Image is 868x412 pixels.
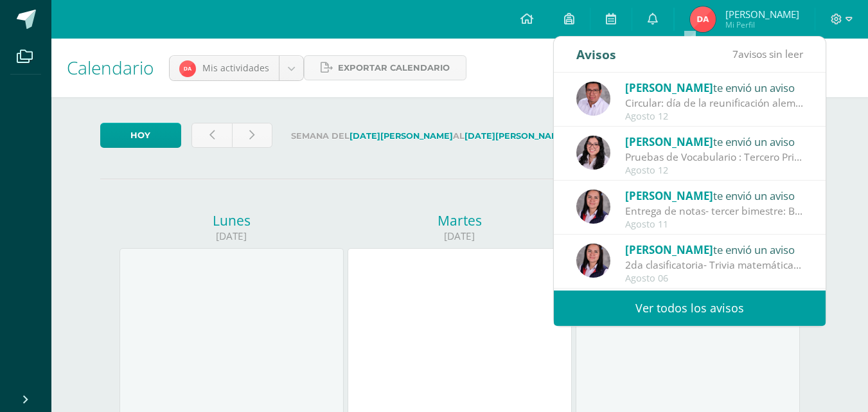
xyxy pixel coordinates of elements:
[304,55,466,80] a: Exportar calendario
[725,8,799,21] span: [PERSON_NAME]
[625,242,713,257] span: [PERSON_NAME]
[732,47,803,61] span: avisos sin leer
[283,123,576,149] label: Semana del al
[576,190,610,224] img: ad8ad6297175918541d8ee8a434036db.png
[465,131,568,141] strong: [DATE][PERSON_NAME]
[338,56,450,80] span: Exportar calendario
[120,229,344,243] div: [DATE]
[732,47,738,61] span: 7
[576,37,616,72] div: Avisos
[350,131,453,141] strong: [DATE][PERSON_NAME]
[625,188,713,203] span: [PERSON_NAME]
[625,241,804,258] div: te envió un aviso
[625,96,804,111] div: Circular: día de la reunificación alemana: Estimados padres de familia. Reciban un saludo cordial...
[67,55,154,80] span: Calendario
[625,133,804,150] div: te envió un aviso
[576,82,610,116] img: 56876035ece4aefce0fc5cde0b87842c.png
[625,80,713,95] span: [PERSON_NAME]
[120,211,344,229] div: Lunes
[625,187,804,204] div: te envió un aviso
[625,134,713,149] span: [PERSON_NAME]
[690,6,716,32] img: 1a6bbe14c265f61cfe1406f5602cd47d.png
[625,79,804,96] div: te envió un aviso
[625,258,804,273] div: 2da clasificatoria- Trivia matemática: Recordatorio: ¡Mañana tendremos nuestra segunda clasificat...
[202,62,269,74] span: Mis actividades
[625,204,804,219] div: Entrega de notas- tercer bimestre: Buenas tardes padres de familia. Les adjunto el link para que ...
[625,150,804,165] div: Pruebas de Vocabulario : Tercero Primaria. Track Alemán. Buenos días, por este medio adjunto los ...
[576,244,610,278] img: ad8ad6297175918541d8ee8a434036db.png
[179,60,196,77] img: 8f6f627d814b5fa33a2927c79de9c204.png
[625,219,804,230] div: Agosto 11
[348,229,572,243] div: [DATE]
[554,291,826,326] a: Ver todos los avisos
[100,123,181,148] a: Hoy
[725,19,799,30] span: Mi Perfil
[625,273,804,284] div: Agosto 06
[348,211,572,229] div: Martes
[625,165,804,176] div: Agosto 12
[170,56,303,80] a: Mis actividades
[576,136,610,170] img: 6e979456a3c56f418277038f982a7d62.png
[625,111,804,122] div: Agosto 12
